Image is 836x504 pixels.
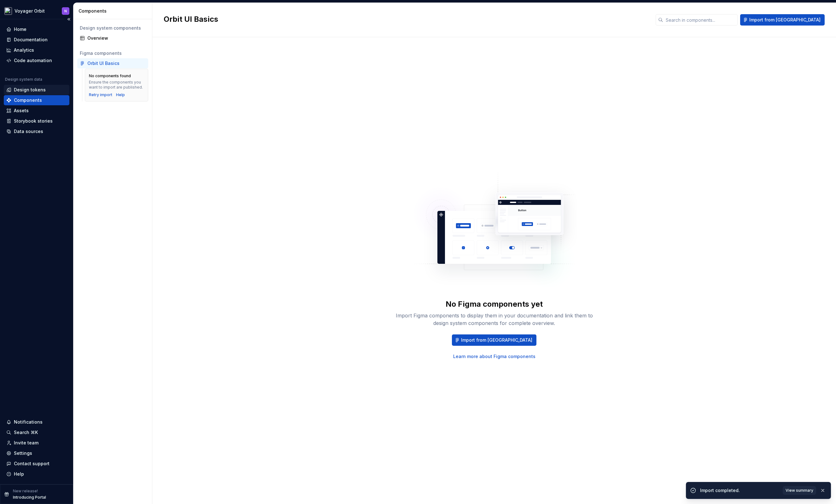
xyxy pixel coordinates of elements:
[4,7,12,15] img: e5527c48-e7d1-4d25-8110-9641689f5e10.png
[64,9,67,14] div: N
[4,438,69,448] a: Invite team
[4,85,69,95] a: Design tokens
[740,14,825,26] button: Import from [GEOGRAPHIC_DATA]
[4,459,69,469] button: Contact support
[14,128,43,135] div: Data sources
[14,107,29,114] div: Assets
[4,45,69,55] a: Analytics
[4,35,69,45] a: Documentation
[87,60,120,67] div: Orbit UI Basics
[89,92,112,97] button: Retry import
[14,57,52,64] div: Code automation
[80,50,146,56] div: Figma components
[4,126,69,136] a: Data sources
[14,440,38,446] div: Invite team
[4,427,69,437] button: Search ⌘K
[14,47,34,53] div: Analytics
[13,489,38,494] p: New release!
[14,87,46,93] div: Design tokens
[13,495,46,500] p: Introducing Portal
[4,448,69,458] a: Settings
[452,334,536,346] button: Import from [GEOGRAPHIC_DATA]
[14,419,43,425] div: Notifications
[4,95,69,105] a: Components
[80,25,146,31] div: Design system components
[89,73,131,78] div: No components found
[4,55,69,66] a: Code automation
[5,77,42,82] div: Design system data
[164,14,648,24] h2: Orbit UI Basics
[64,15,73,24] button: Collapse sidebar
[4,469,69,479] button: Help
[14,450,32,456] div: Settings
[461,337,532,343] span: Import from [GEOGRAPHIC_DATA]
[89,80,144,90] div: Ensure the components you want to import are published.
[1,4,72,18] button: Voyager OrbitN
[14,37,48,43] div: Documentation
[14,471,24,477] div: Help
[453,353,535,360] a: Learn more about Figma components
[786,488,813,493] span: View summary
[393,312,595,327] div: Import Figma components to display them in your documentation and link them to design system comp...
[749,17,821,23] span: Import from [GEOGRAPHIC_DATA]
[14,97,42,103] div: Components
[4,106,69,116] a: Assets
[4,417,69,427] button: Notifications
[783,486,816,495] button: View summary
[77,33,148,43] a: Overview
[87,35,146,41] div: Overview
[79,8,149,14] div: Components
[14,26,26,32] div: Home
[4,116,69,126] a: Storybook stories
[663,14,738,26] input: Search in components...
[14,118,53,124] div: Storybook stories
[15,8,45,14] div: Voyager Orbit
[700,487,779,494] div: Import completed.
[116,92,125,97] a: Help
[77,58,148,68] a: Orbit UI Basics
[446,299,543,309] div: No Figma components yet
[4,24,69,34] a: Home
[14,461,50,467] div: Contact support
[14,429,38,436] div: Search ⌘K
